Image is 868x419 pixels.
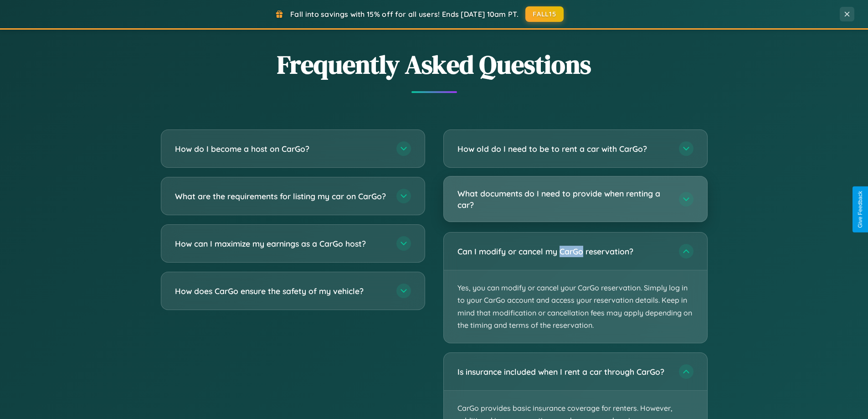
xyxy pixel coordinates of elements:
h3: How can I maximize my earnings as a CarGo host? [175,238,387,249]
h3: How do I become a host on CarGo? [175,143,387,155]
h3: What documents do I need to provide when renting a car? [457,188,670,210]
h3: What are the requirements for listing my car on CarGo? [175,191,387,202]
h3: How old do I need to be to rent a car with CarGo? [457,143,670,155]
button: FALL15 [525,6,564,22]
span: Fall into savings with 15% off for all users! Ends [DATE] 10am PT. [290,10,519,19]
h3: Is insurance included when I rent a car through CarGo? [457,366,670,378]
h3: Can I modify or cancel my CarGo reservation? [457,246,670,257]
div: Give Feedback [857,191,863,228]
h3: How does CarGo ensure the safety of my vehicle? [175,285,387,297]
h2: Frequently Asked Questions [161,47,708,82]
p: Yes, you can modify or cancel your CarGo reservation. Simply log in to your CarGo account and acc... [444,270,707,343]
